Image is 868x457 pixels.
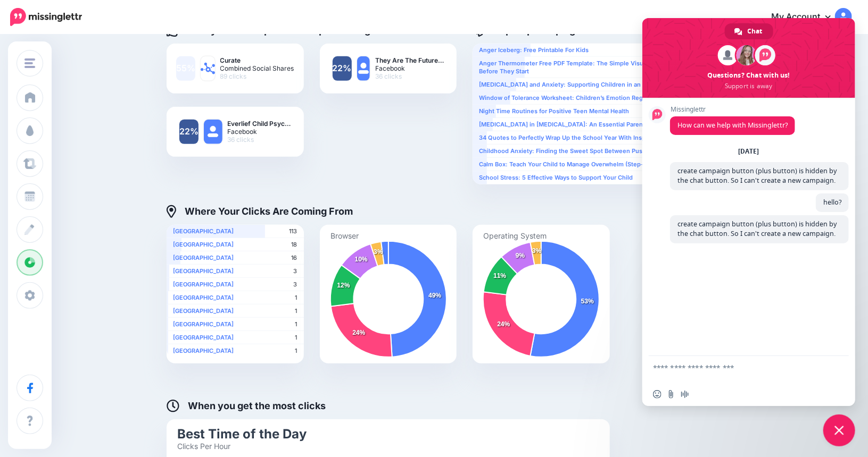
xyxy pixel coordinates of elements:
a: 55% [176,56,195,81]
span: Chat [748,23,763,39]
text: Clicks Per Hour [177,442,230,451]
b: Anger Iceberg: Free Printable For Kids [479,46,589,54]
b: 34 Quotes to Perfectly Wrap Up the School Year With Inspiration [479,134,664,141]
span: 18 [292,241,297,249]
span: Combined Social Shares [220,64,294,72]
text: Operating System [483,231,547,241]
a: Close chat [823,414,855,446]
b: They Are The Future… [375,56,444,64]
b: Anger Thermometer Free PDF Template: The Simple Visual Tool That Helps Stop Outbursts Before They... [479,60,739,75]
b: [GEOGRAPHIC_DATA] [173,254,234,261]
div: [DATE] [739,148,759,155]
b: Childhood Anxiety: Finding the Sweet Spot Between Push and Protect [479,147,681,155]
span: 16 [292,254,297,262]
span: 113 [290,227,297,235]
b: [GEOGRAPHIC_DATA] [173,227,234,235]
span: hello? [823,198,841,207]
span: Audio message [681,390,689,399]
span: 1 [295,347,297,355]
span: 1 [295,307,297,315]
text: Browser [330,231,359,240]
span: 3 [294,267,297,275]
b: [GEOGRAPHIC_DATA] [173,241,234,248]
span: 89 clicks [220,72,294,80]
a: 22% [333,56,352,81]
img: Missinglettr [10,8,82,26]
b: Window of Tolerance Worksheet: Children’s Emotion Regulation [479,94,663,101]
span: 1 [295,294,297,302]
span: Facebook [228,128,291,136]
b: [GEOGRAPHIC_DATA] [173,347,234,354]
b: [MEDICAL_DATA] and Anxiety: Supporting Children in an Imperfect World [479,81,688,88]
a: My Account [760,4,852,30]
b: [MEDICAL_DATA] in [MEDICAL_DATA]: An Essential Parent Guide [479,121,664,128]
span: 36 clicks [375,72,444,80]
a: 22% [179,120,199,144]
b: Curate [220,56,294,64]
span: Facebook [375,64,444,72]
b: [GEOGRAPHIC_DATA] [173,294,234,301]
b: Everlief Child Psyc… [228,120,291,128]
span: Missinglettr [670,106,795,113]
b: [GEOGRAPHIC_DATA] [173,267,234,275]
b: Calm Box: Teach Your Child to Manage Overwhelm (Step-By-[PERSON_NAME]) [479,160,703,168]
b: [GEOGRAPHIC_DATA] [173,307,234,315]
span: Send a file [667,390,675,399]
textarea: Compose your message... [653,356,823,383]
text: Best Time of the Day [177,426,307,442]
b: Night Time Routines for Positive Teen Mental Health [479,107,629,115]
span: create campaign button (plus button) is hidden by the chat button. So I can't create a new campaign. [677,166,837,185]
img: user_default_image.png [357,56,370,81]
b: [GEOGRAPHIC_DATA] [173,281,234,288]
span: 36 clicks [228,136,291,143]
h4: Where Your Clicks Are Coming From [167,205,353,218]
span: 1 [295,320,297,328]
span: How can we help with Missinglettr? [677,121,788,130]
b: [GEOGRAPHIC_DATA] [173,320,234,328]
b: [GEOGRAPHIC_DATA] [173,334,234,341]
span: create campaign button (plus button) is hidden by the chat button. So I can't create a new campaign. [677,219,837,238]
span: 3 [294,281,297,289]
span: 1 [295,334,297,342]
a: Chat [725,23,773,39]
h4: When you get the most clicks [167,400,326,412]
span: Insert an emoji [653,390,662,399]
img: user_default_image.png [204,120,222,144]
img: menu.png [24,58,35,68]
b: School Stress: 5 Effective Ways to Support Your Child [479,174,633,181]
